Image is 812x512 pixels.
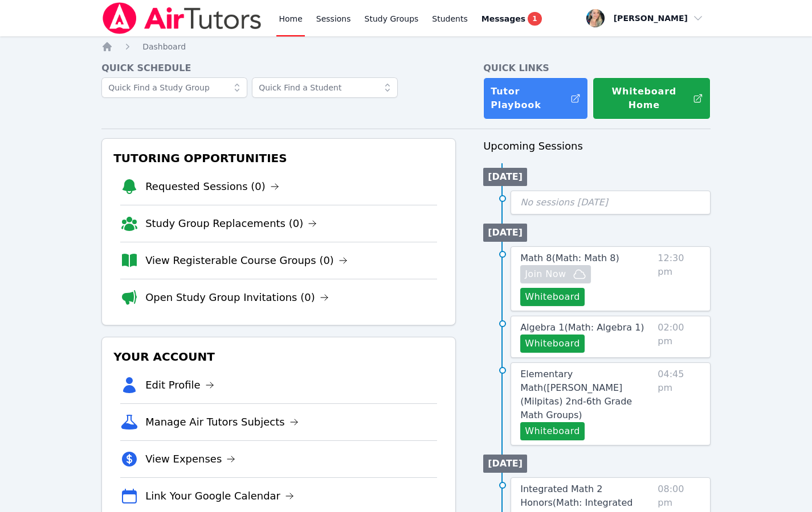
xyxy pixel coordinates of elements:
[145,179,279,195] a: Requested Sessions (0)
[142,42,186,51] span: Dashboard
[145,290,329,305] a: Open Study Group Invitations (0)
[520,253,619,263] span: Math 8 ( Math: Math 8 )
[145,253,348,269] a: View Registerable Course Groups (0)
[593,77,711,119] button: Whiteboard Home
[520,368,653,422] a: Elementary Math([PERSON_NAME] (Milpitas) 2nd-6th Grade Math Groups)
[520,422,585,440] button: Whiteboard
[101,2,263,34] img: Air Tutors
[101,61,456,75] h4: Quick Schedule
[520,369,632,420] span: Elementary Math ( [PERSON_NAME] (Milpitas) 2nd-6th Grade Math Groups )
[111,148,446,168] h3: Tutoring Opportunities
[145,451,235,467] a: View Expenses
[101,77,247,98] input: Quick Find a Study Group
[145,488,294,504] a: Link Your Google Calendar
[483,138,711,154] h3: Upcoming Sessions
[658,251,701,306] span: 12:30 pm
[528,12,541,26] span: 1
[525,267,566,281] span: Join Now
[145,377,214,393] a: Edit Profile
[520,265,591,283] button: Join Now
[520,251,619,265] a: Math 8(Math: Math 8)
[111,346,446,367] h3: Your Account
[520,322,644,333] span: Algebra 1 ( Math: Algebra 1 )
[483,455,527,473] li: [DATE]
[101,41,711,52] nav: Breadcrumb
[520,335,585,353] button: Whiteboard
[482,13,525,24] span: Messages
[145,414,299,430] a: Manage Air Tutors Subjects
[520,321,644,335] a: Algebra 1(Math: Algebra 1)
[520,197,608,208] span: No sessions [DATE]
[252,77,398,98] input: Quick Find a Student
[483,168,527,186] li: [DATE]
[658,321,701,353] span: 02:00 pm
[142,41,186,52] a: Dashboard
[145,216,317,232] a: Study Group Replacements (0)
[483,61,711,75] h4: Quick Links
[483,77,587,119] a: Tutor Playbook
[483,224,527,242] li: [DATE]
[658,368,701,440] span: 04:45 pm
[520,288,585,306] button: Whiteboard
